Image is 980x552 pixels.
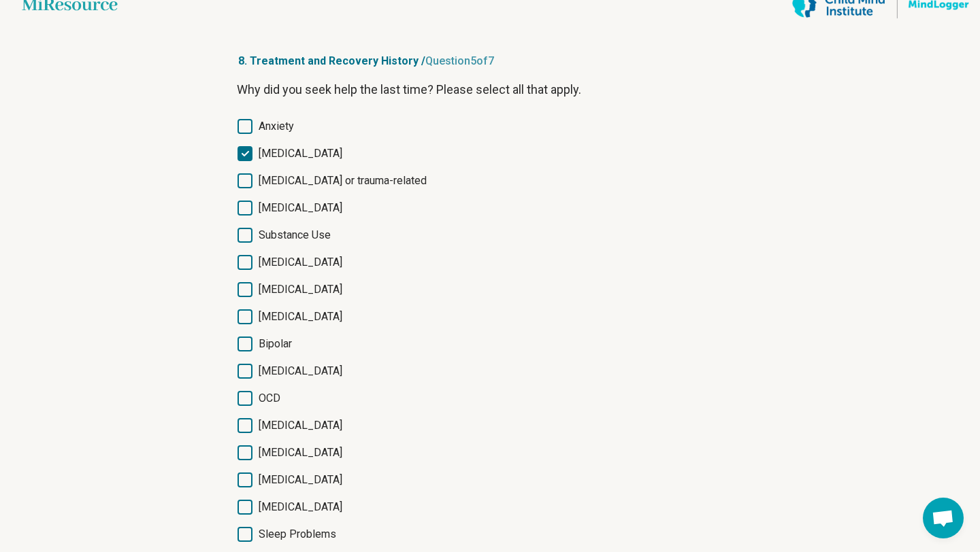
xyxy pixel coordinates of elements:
p: 8. Treatment and Recovery History / [237,53,743,69]
span: [MEDICAL_DATA] [259,363,342,379]
span: Sleep Problems [259,526,336,542]
div: Open chat [923,498,964,538]
span: [MEDICAL_DATA] [259,281,342,298]
span: [MEDICAL_DATA] [259,254,342,271]
span: [MEDICAL_DATA] [259,145,342,162]
span: [MEDICAL_DATA] [259,445,342,461]
p: Why did you seek help the last time? Please select all that apply. [237,80,743,99]
span: Question 5 of 7 [425,54,494,67]
span: [MEDICAL_DATA] [259,499,342,515]
span: [MEDICAL_DATA] [259,472,342,488]
span: Bipolar [259,336,292,352]
span: [MEDICAL_DATA] or trauma-related [259,173,427,189]
span: [MEDICAL_DATA] [259,417,342,434]
span: [MEDICAL_DATA] [259,309,342,325]
span: Anxiety [259,118,294,135]
span: OCD [259,390,280,407]
span: Substance Use [259,227,331,243]
span: [MEDICAL_DATA] [259,200,342,216]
